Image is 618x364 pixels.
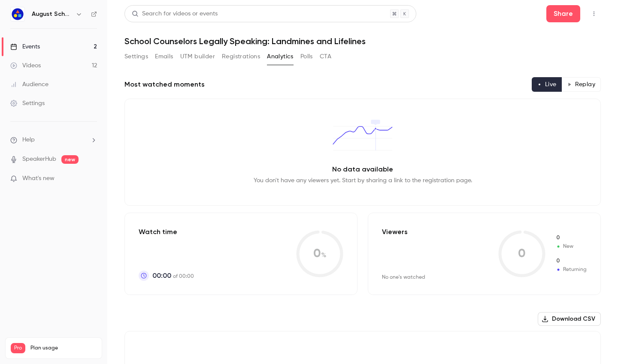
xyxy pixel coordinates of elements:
div: Search for videos or events [132,9,218,18]
div: Events [10,42,40,51]
span: 00:00 [152,271,171,281]
span: Returning [556,266,587,274]
li: help-dropdown-opener [10,135,97,144]
h2: Most watched moments [124,79,205,90]
button: UTM builder [180,50,215,63]
span: Plan usage [30,345,97,352]
div: Audience [10,80,48,89]
span: Pro [11,343,25,353]
span: new [61,155,79,164]
img: August Schools [11,7,24,21]
button: Live [532,77,562,92]
a: SpeakerHub [22,155,56,164]
button: Share [546,5,580,22]
div: Videos [10,61,41,70]
div: No one's watched [382,274,425,281]
p: You don't have any viewers yet. Start by sharing a link to the registration page. [254,176,472,185]
p: Viewers [382,227,408,237]
button: CTA [320,50,331,63]
p: of 00:00 [152,271,194,281]
span: New [556,234,587,242]
span: Returning [556,257,587,265]
p: Watch time [139,227,194,237]
h1: School Counselors Legally Speaking: Landmines and Lifelines [124,36,601,46]
button: Download CSV [538,312,601,326]
button: Replay [562,77,601,92]
button: Emails [155,50,173,63]
button: Polls [300,50,313,63]
div: Settings [10,99,45,108]
p: No data available [332,164,393,174]
span: Help [22,135,35,144]
button: Registrations [222,50,260,63]
button: Settings [124,50,148,63]
span: What's new [22,174,55,183]
button: Analytics [267,50,294,63]
iframe: Noticeable Trigger [87,175,97,183]
h6: August Schools [32,10,72,18]
span: New [556,243,587,250]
